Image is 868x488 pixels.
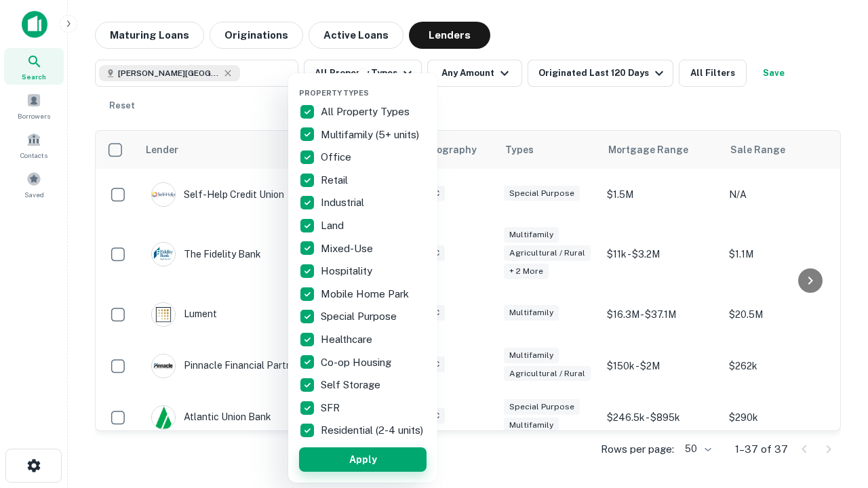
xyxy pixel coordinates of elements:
p: Multifamily (5+ units) [321,127,422,143]
p: Mobile Home Park [321,286,412,302]
p: Office [321,149,354,165]
p: Self Storage [321,377,383,393]
p: Special Purpose [321,308,399,325]
p: Healthcare [321,331,375,348]
iframe: Chat Widget [800,380,868,445]
p: SFR [321,400,342,416]
p: Industrial [321,195,367,211]
p: Residential (2-4 units) [321,422,426,439]
p: Mixed-Use [321,241,376,257]
p: Hospitality [321,263,375,279]
p: All Property Types [321,104,412,120]
p: Co-op Housing [321,354,394,371]
span: Property Types [299,89,369,97]
p: Retail [321,172,351,188]
p: Land [321,218,347,234]
button: Apply [299,447,427,472]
